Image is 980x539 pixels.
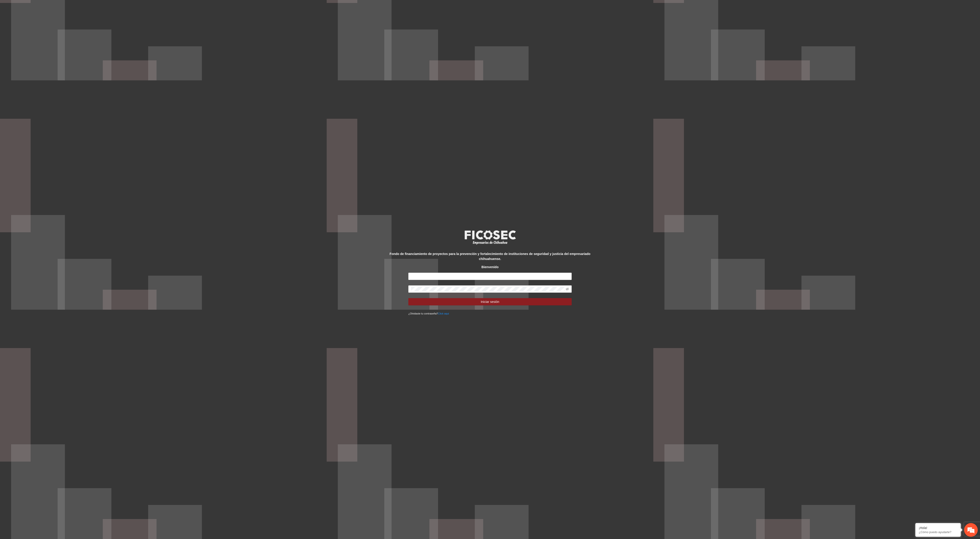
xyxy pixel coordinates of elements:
[566,287,569,291] span: eye-invisible
[408,298,572,305] button: Iniciar sesión
[481,299,499,304] span: Iniciar sesión
[408,312,449,315] small: ¿Olvidaste tu contraseña?
[438,312,449,315] a: Click aqui
[390,252,590,261] strong: Fondo de financiamiento de proyectos para la prevención y fortalecimiento de instituciones de seg...
[919,530,957,534] p: ¿Cómo puedo ayudarte?
[481,265,498,269] strong: Bienvenido
[919,526,957,530] div: ¡Hola!
[462,229,518,246] img: logo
